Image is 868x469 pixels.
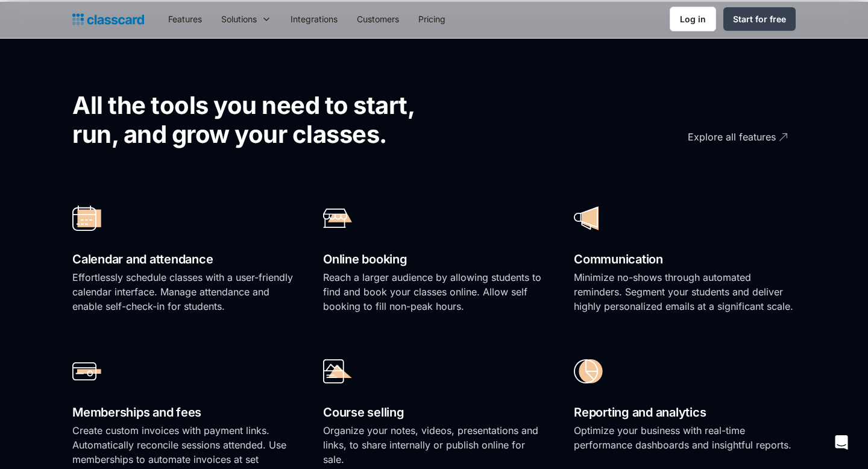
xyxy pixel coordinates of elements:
[347,5,409,33] a: Customers
[574,423,796,452] p: Optimize your business with real-time performance dashboards and insightful reports.
[323,270,545,313] p: Reach a larger audience by allowing students to find and book your classes online. Allow self boo...
[574,270,796,313] p: Minimize no-shows through automated reminders. Segment your students and deliver highly personali...
[733,13,786,25] div: Start for free
[723,7,796,31] a: Start for free
[72,249,294,270] h2: Calendar and attendance
[212,5,281,33] div: Solutions
[281,5,347,33] a: Integrations
[574,249,796,270] h2: Communication
[688,121,776,144] div: Explore all features
[159,5,212,33] a: Features
[323,249,545,270] h2: Online booking
[323,423,545,467] p: Organize your notes, videos, presentations and links, to share internally or publish online for s...
[72,270,294,313] p: Effortlessly schedule classes with a user-friendly calendar interface. Manage attendance and enab...
[574,402,796,423] h2: Reporting and analytics
[72,11,144,28] a: home
[72,402,294,423] h2: Memberships and fees
[670,7,716,31] a: Log in
[680,13,706,25] div: Log in
[323,402,545,423] h2: Course selling
[621,121,790,154] a: Explore all features
[221,13,257,25] div: Solutions
[72,91,455,149] h2: All the tools you need to start, run, and grow your classes.
[409,5,455,33] a: Pricing
[827,428,856,457] iframe: Intercom live chat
